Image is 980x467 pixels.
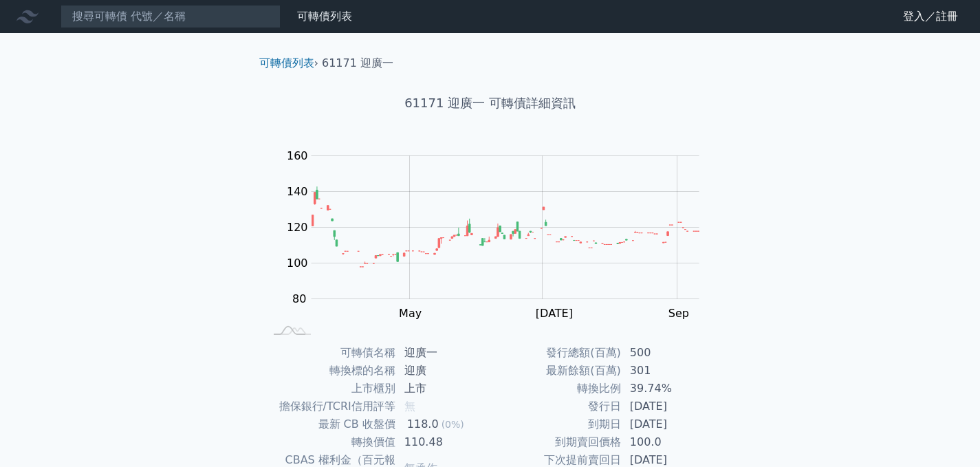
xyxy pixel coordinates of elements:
tspan: 80 [292,292,306,305]
td: 可轉債名稱 [265,344,396,362]
td: 最新 CB 收盤價 [265,415,396,433]
td: 上市櫃別 [265,380,396,398]
a: 可轉債列表 [259,56,314,69]
a: 可轉債列表 [297,10,352,23]
tspan: 100 [287,257,308,270]
tspan: 140 [287,185,308,198]
tspan: Sep [668,307,689,320]
span: 無 [404,400,415,413]
tspan: 160 [287,149,308,162]
tspan: May [399,307,422,320]
tspan: 120 [287,221,308,234]
td: 迎廣 [396,362,490,380]
td: 39.74% [622,380,716,398]
td: 301 [622,362,716,380]
td: 轉換價值 [265,433,396,451]
td: 擔保銀行/TCRI信用評等 [265,398,396,415]
td: 100.0 [622,433,716,451]
li: 61171 迎廣一 [322,55,393,72]
td: 發行總額(百萬) [490,344,622,362]
td: 500 [622,344,716,362]
td: 最新餘額(百萬) [490,362,622,380]
td: 發行日 [490,398,622,415]
td: [DATE] [622,398,716,415]
li: › [259,55,318,72]
td: 迎廣一 [396,344,490,362]
g: Chart [280,149,720,349]
span: (0%) [442,419,464,430]
td: 轉換比例 [490,380,622,398]
td: 上市 [396,380,490,398]
td: [DATE] [622,415,716,433]
input: 搜尋可轉債 代號／名稱 [61,5,281,28]
a: 登入／註冊 [892,6,969,28]
td: 110.48 [396,433,490,451]
tspan: [DATE] [536,307,573,320]
td: 到期賣回價格 [490,433,622,451]
td: 轉換標的名稱 [265,362,396,380]
div: 118.0 [404,416,442,433]
td: 到期日 [490,415,622,433]
h1: 61171 迎廣一 可轉債詳細資訊 [248,94,732,113]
